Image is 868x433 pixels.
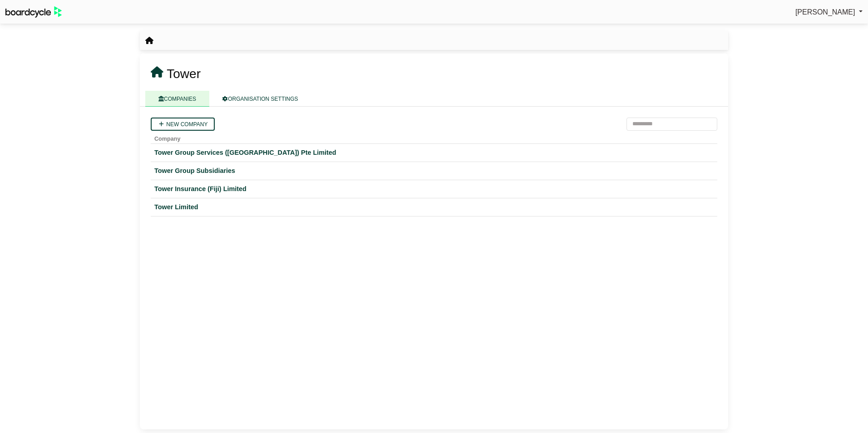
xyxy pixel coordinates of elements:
[5,6,62,18] img: BoardcycleBlackGreen-aaafeed430059cb809a45853b8cf6d952af9d84e6e89e1f1685b34bfd5cb7d64.svg
[795,6,863,18] a: [PERSON_NAME]
[209,91,311,107] a: ORGANISATION SETTINGS
[151,131,717,144] th: Company
[154,166,714,176] a: Tower Group Subsidiaries
[151,118,215,131] a: New company
[795,8,855,16] span: [PERSON_NAME]
[145,35,153,47] nav: breadcrumb
[154,202,714,212] a: Tower Limited
[154,184,714,194] a: Tower Insurance (Fiji) Limited
[145,91,209,107] a: COMPANIES
[154,148,714,158] a: Tower Group Services ([GEOGRAPHIC_DATA]) Pte Limited
[167,67,201,81] span: Tower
